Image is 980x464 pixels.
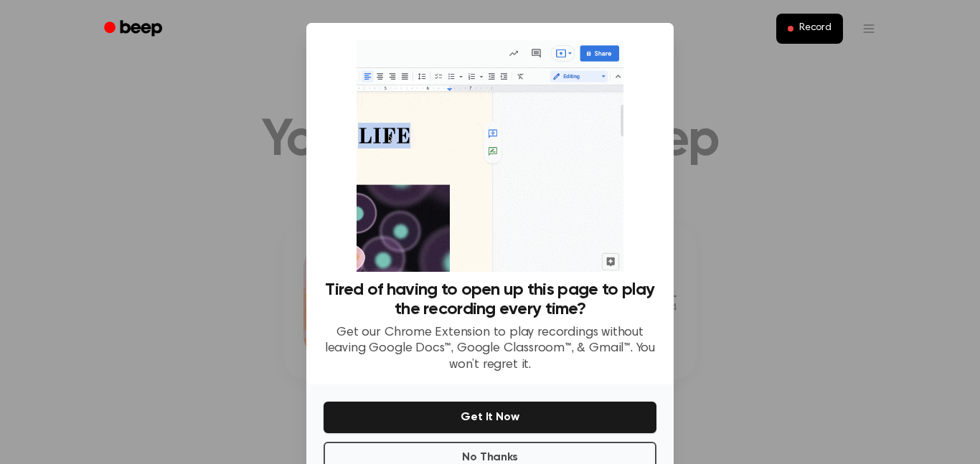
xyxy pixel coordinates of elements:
a: Beep [94,15,175,43]
img: Beep extension in action [357,40,623,272]
p: Get our Chrome Extension to play recordings without leaving Google Docs™, Google Classroom™, & Gm... [324,325,656,374]
button: Get It Now [324,402,656,433]
button: Record [776,14,843,44]
span: Record [799,22,831,35]
button: Open menu [852,11,886,46]
h3: Tired of having to open up this page to play the recording every time? [324,280,656,319]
